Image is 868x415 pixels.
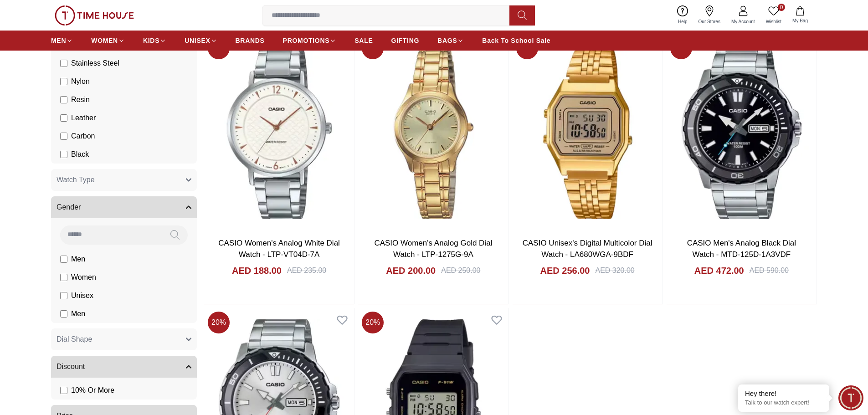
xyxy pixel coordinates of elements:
span: My Bag [789,17,812,24]
div: AED 250.00 [441,265,480,276]
input: Stainless Steel [60,60,67,67]
span: Back To School Sale [482,36,550,45]
h4: AED 472.00 [694,264,744,277]
input: Carbon [60,133,67,140]
span: 20 % [208,312,230,333]
input: Leather [60,114,67,122]
div: Chat Widget [838,385,863,410]
h4: AED 188.00 [232,264,282,277]
button: Discount [51,356,197,378]
input: Men [60,310,67,318]
a: CASIO Women's Analog Gold Dial Watch - LTP-1275G-9A [374,239,492,259]
span: Watch Type [56,174,95,185]
span: SALE [354,36,373,45]
a: UNISEX [185,32,217,49]
button: Watch Type [51,169,197,191]
a: BAGS [437,32,464,49]
span: GIFTING [391,36,419,45]
a: CASIO Women's Analog White Dial Watch - LTP-VT04D-7A [218,239,340,259]
a: SALE [354,32,373,49]
span: Discount [56,361,85,372]
span: Men [71,254,85,265]
span: MEN [51,36,66,45]
span: PROMOTIONS [283,36,330,45]
p: Talk to our watch expert! [745,399,822,407]
button: Gender [51,196,197,218]
div: AED 590.00 [750,265,789,276]
span: Unisex [71,290,93,301]
a: PROMOTIONS [283,32,337,49]
a: CASIO Men's Analog Black Dial Watch - MTD-125D-1A3VDF [687,239,796,259]
span: Leather [71,113,96,123]
input: Unisex [60,292,67,299]
img: ... [55,5,134,26]
span: Men [71,308,85,319]
span: My Account [728,18,759,25]
span: BRANDS [236,36,265,45]
a: GIFTING [391,32,419,49]
a: KIDS [143,32,166,49]
button: Dial Shape [51,328,197,350]
span: KIDS [143,36,159,45]
img: CASIO Unisex's Digital Multicolor Dial Watch - LA680WGA-9BDF [513,34,663,230]
a: 0Wishlist [760,4,787,27]
div: AED 320.00 [595,265,634,276]
input: Nylon [60,78,67,85]
h4: AED 200.00 [386,264,436,277]
img: CASIO Women's Analog Gold Dial Watch - LTP-1275G-9A [358,34,508,230]
a: MEN [51,32,73,49]
a: BRANDS [236,32,265,49]
input: Black [60,151,67,158]
span: 20 % [362,312,384,333]
a: Back To School Sale [482,32,550,49]
div: AED 235.00 [287,265,326,276]
span: 10 % Or More [71,385,114,396]
img: CASIO Men's Analog Black Dial Watch - MTD-125D-1A3VDF [667,34,817,230]
span: UNISEX [185,36,210,45]
span: Carbon [71,131,95,142]
span: WOMEN [91,36,118,45]
span: Our Stores [695,18,724,25]
span: Stainless Steel [71,58,119,69]
span: Dial Shape [56,334,92,345]
button: My Bag [787,5,813,26]
span: Resin [71,94,90,105]
span: Black [71,149,89,160]
a: Help [673,4,693,27]
span: Wishlist [762,18,785,25]
input: Women [60,274,67,281]
a: CASIO Unisex's Digital Multicolor Dial Watch - LA680WGA-9BDF [523,239,652,259]
span: 0 [778,4,785,11]
span: Help [674,18,691,25]
div: Hey there! [745,389,822,398]
input: Resin [60,96,67,103]
span: Gender [56,202,81,213]
span: Women [71,272,96,283]
a: WOMEN [91,32,125,49]
a: Our Stores [693,4,726,27]
h4: AED 256.00 [540,264,590,277]
input: 10% Or More [60,387,67,394]
span: Nylon [71,76,90,87]
input: Men [60,256,67,263]
img: CASIO Women's Analog White Dial Watch - LTP-VT04D-7A [204,34,354,230]
span: BAGS [437,36,457,45]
